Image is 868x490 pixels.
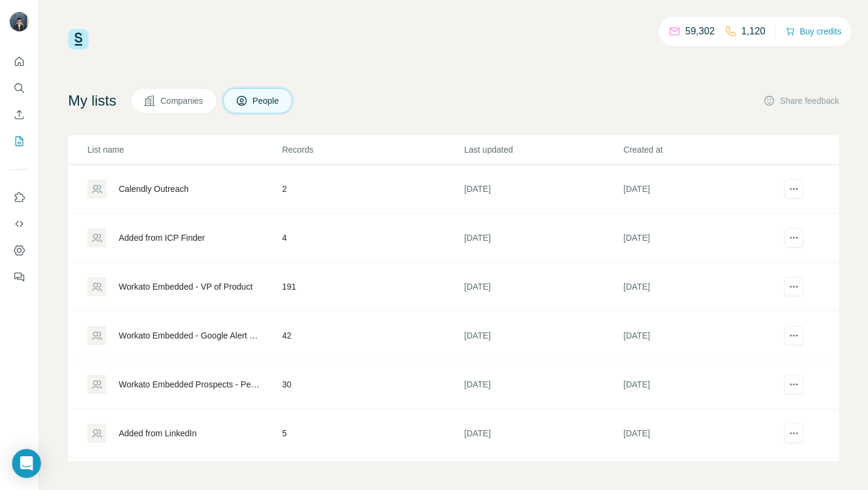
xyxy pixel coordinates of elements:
td: [DATE] [623,165,782,214]
div: Workato Embedded Prospects - Personalised [119,378,262,390]
button: Enrich CSV [10,104,29,126]
td: [DATE] [464,165,623,214]
img: Avatar [10,12,29,31]
td: [DATE] [464,409,623,458]
td: [DATE] [464,360,623,409]
div: Added from ICP Finder [119,232,205,244]
p: List name [87,144,281,156]
button: Use Surfe on LinkedIn [10,186,29,208]
button: Search [10,77,29,99]
button: actions [784,228,804,247]
p: Records [282,144,463,156]
td: [DATE] [623,311,782,360]
td: 2 [281,165,464,214]
button: actions [784,326,804,345]
td: [DATE] [623,360,782,409]
button: Dashboard [10,240,29,261]
button: actions [784,277,804,296]
span: Companies [160,95,204,107]
div: Calendly Outreach [119,183,189,195]
button: Use Surfe API [10,213,29,235]
div: Added from LinkedIn [119,427,197,439]
button: actions [784,424,804,443]
td: [DATE] [623,262,782,311]
button: Buy credits [785,23,841,40]
div: Open Intercom Messenger [12,449,41,478]
td: 191 [281,262,464,311]
p: Last updated [464,144,622,156]
td: [DATE] [623,409,782,458]
h4: My lists [68,91,116,110]
td: [DATE] [464,262,623,311]
p: 59,302 [685,24,715,39]
td: [DATE] [464,311,623,360]
td: 30 [281,360,464,409]
div: Workato Embedded - VP of Product [119,281,253,293]
button: Share feedback [763,95,839,107]
td: 4 [281,214,464,262]
span: People [253,95,280,107]
button: Quick start [10,51,29,72]
button: Feedback [10,266,29,288]
p: Created at [623,144,781,156]
img: Surfe Logo [68,29,89,49]
td: [DATE] [464,214,623,262]
button: My lists [10,130,29,152]
button: actions [784,375,804,394]
td: 5 [281,409,464,458]
div: Workato Embedded - Google Alert Personalised Prospects [119,329,262,342]
button: actions [784,179,804,199]
p: 1,120 [741,24,766,39]
td: 42 [281,311,464,360]
td: [DATE] [623,214,782,262]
